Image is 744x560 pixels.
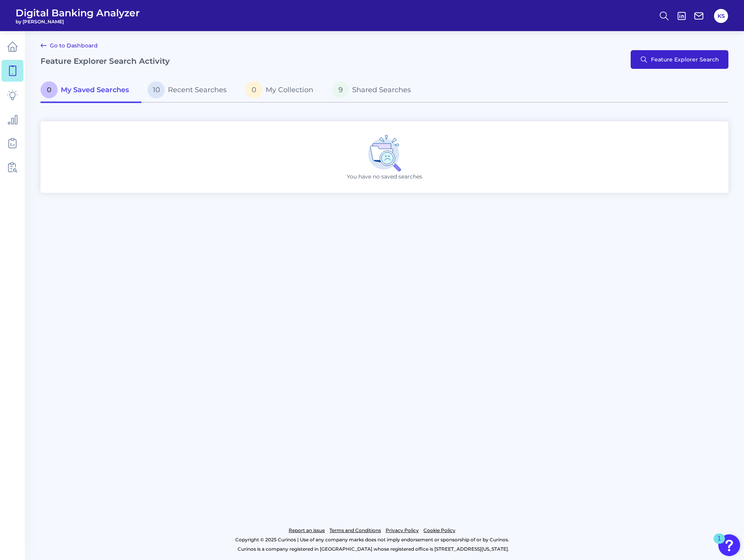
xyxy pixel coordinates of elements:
[41,41,98,50] a: Go to Dashboard
[16,19,140,24] span: by [PERSON_NAME]
[631,50,728,69] button: Feature Explorer Search
[326,78,423,103] a: 9Shared Searches
[41,81,58,98] span: 0
[38,535,706,544] p: Copyright © 2025 Curinos | Use of any company marks does not imply endorsement or sponsorship of ...
[423,526,455,535] a: Cookie Policy
[41,78,141,103] a: 0My Saved Searches
[330,526,381,535] a: Terms and Conditions
[718,539,721,549] div: 1
[266,86,313,94] span: My Collection
[651,56,719,63] span: Feature Explorer Search
[718,534,740,556] button: Open Resource Center, 1 new notification
[16,7,140,19] span: Digital Banking Analyzer
[61,86,129,94] span: My Saved Searches
[289,526,325,535] a: Report an issue
[352,86,411,94] span: Shared Searches
[41,544,706,554] p: Curinos is a company registered in [GEOGRAPHIC_DATA] whose registered office is [STREET_ADDRESS][...
[148,81,165,98] span: 10
[41,56,170,66] h2: Feature Explorer Search Activity
[141,78,239,103] a: 10Recent Searches
[41,121,728,193] div: You have no saved searches
[168,86,227,94] span: Recent Searches
[332,81,349,98] span: 9
[386,526,419,535] a: Privacy Policy
[714,9,728,23] button: KS
[245,81,263,98] span: 0
[239,78,326,103] a: 0My Collection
